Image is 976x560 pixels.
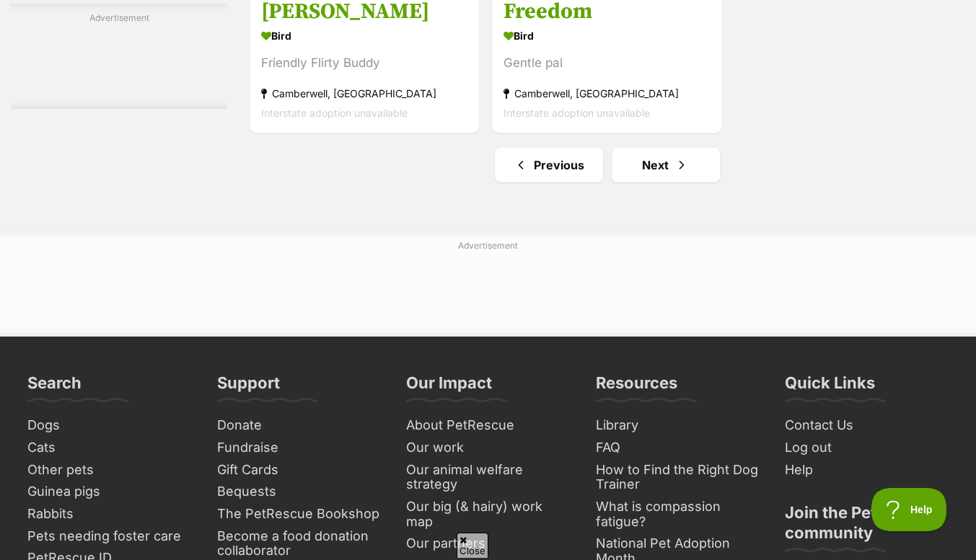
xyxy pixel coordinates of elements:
[596,373,677,401] h3: Resources
[217,373,280,401] h3: Support
[249,148,965,182] nav: Pagination
[11,4,227,109] div: Advertisement
[590,414,765,437] a: Library
[22,503,197,525] a: Rabbits
[871,488,947,531] iframe: Help Scout Beacon - Open
[590,437,765,459] a: FAQ
[495,148,603,182] a: Previous page
[261,53,468,73] div: Friendly Flirty Buddy
[22,481,197,503] a: Guinea pigs
[22,414,197,437] a: Dogs
[504,25,711,46] strong: Bird
[261,107,408,119] span: Interstate adoption unavailable
[406,373,492,401] h3: Our Impact
[400,437,576,459] a: Our work
[211,437,387,459] a: Fundraise
[612,148,720,182] a: Next page
[779,414,954,437] a: Contact Us
[261,84,468,103] strong: Camberwell, [GEOGRAPHIC_DATA]
[400,533,576,555] a: Our partners
[261,25,468,46] strong: Bird
[785,373,875,401] h3: Quick Links
[590,459,765,496] a: How to Find the Right Dog Trainer
[457,533,488,558] span: Close
[22,437,197,459] a: Cats
[211,481,387,503] a: Bequests
[400,496,576,533] a: Our big (& hairy) work map
[400,414,576,437] a: About PetRescue
[211,503,387,525] a: The PetRescue Bookshop
[785,502,949,551] h3: Join the PetRescue community
[22,525,197,548] a: Pets needing foster care
[779,459,954,481] a: Help
[504,84,711,103] strong: Camberwell, [GEOGRAPHIC_DATA]
[590,496,765,533] a: What is compassion fatigue?
[27,373,82,401] h3: Search
[504,53,711,73] div: Gentle pal
[400,459,576,496] a: Our animal welfare strategy
[211,414,387,437] a: Donate
[779,437,954,459] a: Log out
[22,459,197,481] a: Other pets
[211,459,387,481] a: Gift Cards
[504,107,650,119] span: Interstate adoption unavailable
